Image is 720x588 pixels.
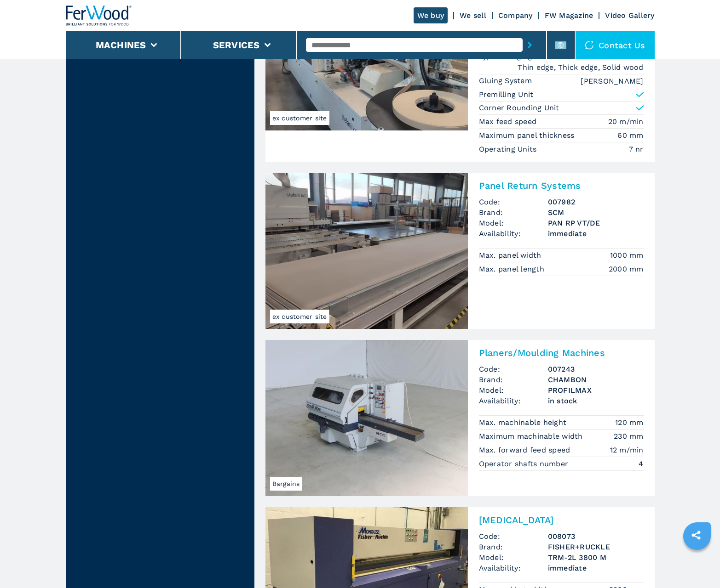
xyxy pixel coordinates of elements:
h3: SCM [548,207,644,218]
p: Premilling Unit [479,90,534,100]
img: Ferwood [66,6,132,26]
span: Model: [479,552,548,563]
span: Code: [479,531,548,542]
em: 20 m/min [608,116,644,127]
p: Gluing System [479,76,535,86]
img: Panel Return Systems SCM PAN RP VT/DE [265,173,468,329]
a: sharethis [685,524,708,547]
span: Brand: [479,207,548,218]
span: Availability: [479,396,548,406]
span: Availability: [479,563,548,573]
a: We buy [414,7,448,23]
h2: [MEDICAL_DATA] [479,514,644,526]
em: 12 m/min [610,445,644,455]
button: submit-button [523,34,537,56]
p: Maximum panel thickness [479,130,577,141]
span: Brand: [479,542,548,552]
p: Max. panel length [479,264,547,274]
em: 2000 mm [609,264,644,274]
h3: PAN RP VT/DE [548,218,644,228]
p: Max. machinable height [479,418,569,428]
span: Availability: [479,228,548,239]
a: Video Gallery [605,11,654,20]
img: Contact us [585,40,594,50]
h3: 008073 [548,531,644,542]
h2: Planers/Moulding Machines [479,347,644,358]
h3: 007982 [548,197,644,207]
h2: Panel Return Systems [479,180,644,191]
em: 60 mm [617,130,643,141]
span: ex customer site [270,111,329,125]
em: 120 mm [615,417,644,428]
span: Code: [479,364,548,374]
button: Services [213,40,260,51]
a: We sell [460,11,486,20]
a: FW Magazine [545,11,593,20]
a: Company [498,11,533,20]
h3: PROFILMAX [548,385,644,396]
span: immediate [548,228,644,239]
span: Brand: [479,374,548,385]
p: Max. panel width [479,250,544,260]
p: Operating Units [479,144,539,154]
p: Operator shafts number [479,459,571,469]
em: [PERSON_NAME] [581,76,643,86]
a: Panel Return Systems SCM PAN RP VT/DEex customer sitePanel Return SystemsCode:007982Brand:SCMMode... [265,173,655,329]
span: Model: [479,218,548,228]
a: Planers/Moulding Machines CHAMBON PROFILMAXBargainsPlaners/Moulding MachinesCode:007243Brand:CHAM... [265,340,655,496]
em: 4 [639,458,643,469]
div: Contact us [576,31,655,59]
em: 1000 mm [610,250,644,260]
p: Max. forward feed speed [479,445,573,455]
iframe: Chat [681,547,713,581]
span: in stock [548,396,644,406]
button: Machines [96,40,146,51]
h3: FISHER+RUCKLE [548,542,644,552]
em: Thin edge, Thick edge, Solid wood [518,62,643,73]
span: Model: [479,385,548,396]
em: 7 nr [629,144,644,154]
span: immediate [548,563,644,573]
em: 230 mm [614,431,644,441]
h3: CHAMBON [548,374,644,385]
span: Bargains [270,477,302,491]
img: Planers/Moulding Machines CHAMBON PROFILMAX [265,340,468,496]
h3: TRM-2L 3800 M [548,552,644,563]
h3: 007243 [548,364,644,374]
p: Corner Rounding Unit [479,103,559,113]
p: Maximum machinable width [479,431,585,441]
p: Max feed speed [479,117,539,127]
span: ex customer site [270,310,329,323]
span: Code: [479,197,548,207]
